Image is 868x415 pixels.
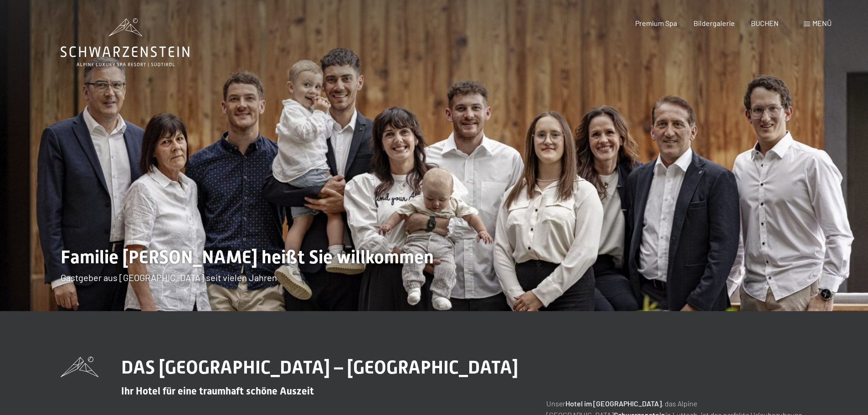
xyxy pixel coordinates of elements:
[751,19,779,27] a: BUCHEN
[812,19,832,27] span: Menü
[61,246,434,268] span: Familie [PERSON_NAME] heißt Sie willkommen
[693,19,735,27] a: Bildergalerie
[121,385,314,397] span: Ihr Hotel für eine traumhaft schöne Auszeit
[635,19,677,27] a: Premium Spa
[565,399,662,408] strong: Hotel im [GEOGRAPHIC_DATA]
[121,357,518,378] span: DAS [GEOGRAPHIC_DATA] – [GEOGRAPHIC_DATA]
[61,272,277,283] span: Gastgeber aus [GEOGRAPHIC_DATA] seit vielen Jahren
